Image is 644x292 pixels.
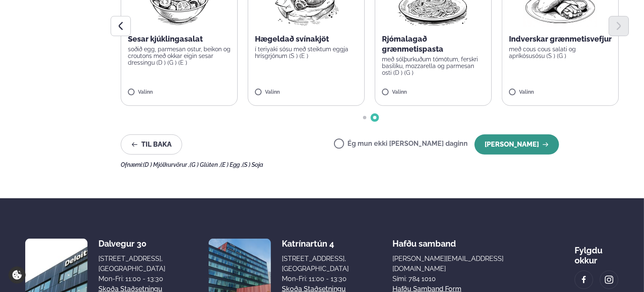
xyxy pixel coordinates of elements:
[255,46,358,59] p: í teriyaki sósu með steiktum eggja hrísgrjónum (S ) (E )
[600,271,618,289] a: image alt
[392,254,531,274] a: [PERSON_NAME][EMAIL_ADDRESS][DOMAIN_NAME]
[98,254,165,274] div: [STREET_ADDRESS], [GEOGRAPHIC_DATA]
[474,134,559,155] button: [PERSON_NAME]
[373,116,376,119] span: Go to slide 2
[121,161,619,168] div: Ofnæmi:
[143,161,190,168] span: (D ) Mjólkurvörur ,
[509,46,612,59] p: með cous cous salati og apríkósusósu (S ) (G )
[392,232,456,249] span: Hafðu samband
[8,266,26,284] a: Cookie settings
[255,34,358,44] p: Hægeldað svínakjöt
[121,134,182,155] button: Til baka
[579,275,588,285] img: image alt
[604,275,614,285] img: image alt
[190,161,220,168] span: (G ) Glúten ,
[98,274,165,284] div: Mon-Fri: 11:00 - 13:30
[509,34,612,44] p: Indverskar grænmetisvefjur
[128,46,231,66] p: soðið egg, parmesan ostur, beikon og croutons með okkar eigin sesar dressingu (D ) (G ) (E )
[111,16,131,36] button: Previous slide
[128,34,231,44] p: Sesar kjúklingasalat
[282,274,349,284] div: Mon-Fri: 11:00 - 13:30
[382,34,485,54] p: Rjómalagað grænmetispasta
[609,16,629,36] button: Next slide
[282,254,349,274] div: [STREET_ADDRESS], [GEOGRAPHIC_DATA]
[220,161,242,168] span: (E ) Egg ,
[98,239,165,249] div: Dalvegur 30
[363,116,366,119] span: Go to slide 1
[392,274,531,284] p: Sími: 784 1010
[575,239,619,266] div: Fylgdu okkur
[282,239,349,249] div: Katrínartún 4
[382,56,485,76] p: með sólþurkuðum tómötum, ferskri basilíku, mozzarella og parmesan osti (D ) (G )
[575,271,593,289] a: image alt
[242,161,263,168] span: (S ) Soja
